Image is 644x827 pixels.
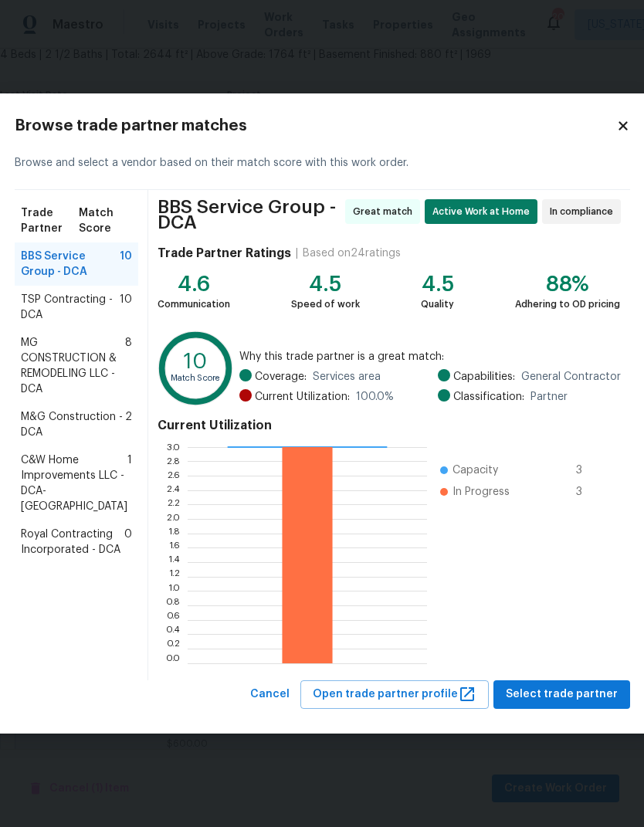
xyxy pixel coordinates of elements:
[530,389,568,405] span: Partner
[21,205,79,236] span: Trade Partner
[15,137,630,190] div: Browse and select a vendor based on their match score with this work order.
[127,452,132,514] span: 1
[21,527,124,558] span: Royal Contracting Incorporated - DCA
[166,644,180,653] text: 0.2
[125,335,132,397] span: 8
[158,297,230,312] div: Communication
[125,409,132,440] span: 2
[21,409,125,440] span: M&G Construction - DCA
[255,369,307,385] span: Coverage:
[166,615,180,625] text: 0.6
[300,680,489,709] button: Open trade partner profile
[291,276,360,292] div: 4.5
[421,276,454,292] div: 4.5
[21,452,127,514] span: C&W Home Improvements LLC - DCA-[GEOGRAPHIC_DATA]
[21,249,120,280] span: BBS Service Group - DCA
[170,375,220,383] text: Match Score
[452,484,510,500] span: In Progress
[166,514,180,524] text: 2.0
[21,292,120,323] span: TSP Contracting - DCA
[168,529,180,538] text: 1.8
[167,500,180,509] text: 2.2
[250,685,290,704] span: Cancel
[356,389,394,405] span: 100.0 %
[165,629,180,639] text: 0.4
[576,484,601,500] span: 3
[120,292,132,323] span: 10
[168,586,180,595] text: 1.0
[21,335,125,397] span: MG CONSTRUCTION & REMODELING LLC - DCA
[239,349,620,364] span: Why this trade partner is a great match:
[166,442,180,452] text: 3.0
[550,204,619,219] span: In compliance
[453,389,524,405] span: Classification:
[515,276,620,292] div: 88%
[165,659,180,668] text: 0.0
[353,204,419,219] span: Great match
[452,463,498,478] span: Capacity
[244,680,296,709] button: Cancel
[158,418,621,433] h4: Current Utilization
[167,471,180,480] text: 2.6
[120,249,132,280] span: 10
[515,297,620,312] div: Adhering to OD pricing
[453,369,515,385] span: Capabilities:
[421,297,454,312] div: Quality
[313,369,381,385] span: Services area
[184,352,207,373] text: 10
[168,543,180,552] text: 1.6
[291,246,303,261] div: |
[168,572,180,581] text: 1.2
[576,463,601,478] span: 3
[15,118,616,134] h2: Browse trade partner matches
[506,685,618,704] span: Select trade partner
[303,246,401,261] div: Based on 24 ratings
[313,685,476,704] span: Open trade partner profile
[432,204,536,219] span: Active Work at Home
[165,601,180,610] text: 0.8
[166,456,180,466] text: 2.8
[124,527,132,558] span: 0
[158,246,291,261] h4: Trade Partner Ratings
[79,205,132,236] span: Match Score
[168,558,180,567] text: 1.4
[255,389,350,405] span: Current Utilization:
[521,369,621,385] span: General Contractor
[158,276,230,292] div: 4.6
[166,486,180,495] text: 2.4
[158,199,341,230] span: BBS Service Group - DCA
[493,680,630,709] button: Select trade partner
[291,297,360,312] div: Speed of work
